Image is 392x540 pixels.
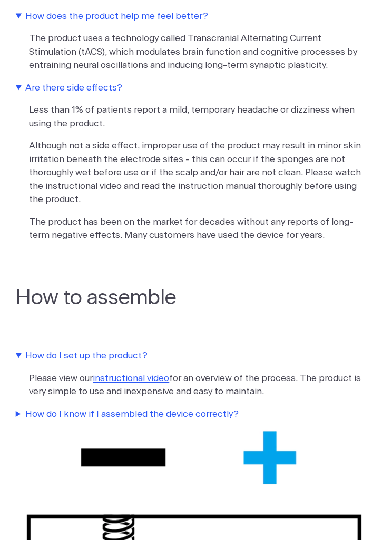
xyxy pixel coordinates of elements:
[16,349,377,363] summary: How do I set up the product?
[29,372,363,398] p: Please view our for an overview of the process. The product is very simple to use and inexpensive...
[16,407,377,421] summary: How do I know if I assembled the device correctly?
[29,103,363,130] p: Less than 1% of patients report a mild, temporary headache or dizziness when using the product.
[16,9,377,23] summary: How does the product help me feel better?
[29,215,363,242] p: The product has been on the market for decades without any reports of long-term negative effects....
[16,81,377,95] summary: Are there side effects?
[29,139,363,206] p: Although not a side effect, improper use of the product may result in minor skin irritation benea...
[93,374,169,383] a: instructional video
[29,32,363,72] p: The product uses a technology called Transcranial Alternating Current Stimulation (tACS), which m...
[16,286,377,323] h2: How to assemble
